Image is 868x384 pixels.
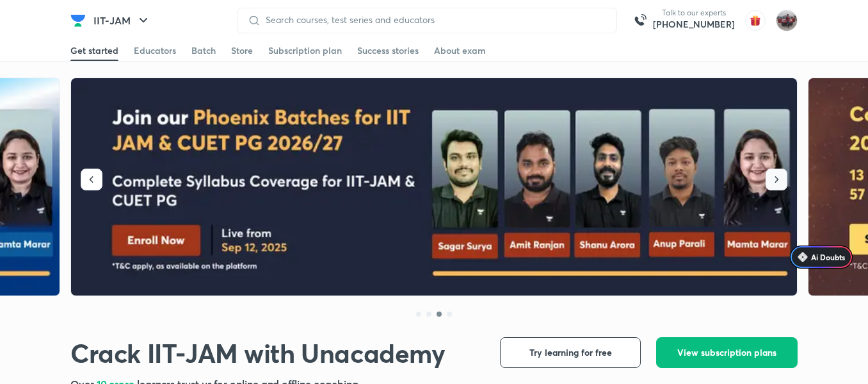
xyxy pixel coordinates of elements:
[500,337,641,368] button: Try learning for free
[653,18,735,31] a: [PHONE_NUMBER]
[627,8,653,33] img: call-us
[191,44,216,57] div: Batch
[134,44,176,57] div: Educators
[261,15,606,25] input: Search courses, test series and educators
[268,44,342,57] div: Subscription plan
[656,337,798,368] button: View subscription plans
[357,40,419,61] a: Success stories
[191,40,216,61] a: Batch
[653,8,735,18] p: Talk to our experts
[70,337,446,369] h1: Crack IIT-JAM with Unacademy
[86,8,159,33] button: IIT-JAM
[798,252,808,262] img: Icon
[529,346,612,359] span: Try learning for free
[776,10,798,31] img: amirhussain Hussain
[677,346,776,359] span: View subscription plans
[434,40,486,61] a: About exam
[231,40,253,61] a: Store
[434,44,486,57] div: About exam
[811,252,845,262] span: Ai Doubts
[70,40,118,61] a: Get started
[745,10,766,31] img: avatar
[134,40,176,61] a: Educators
[268,40,342,61] a: Subscription plan
[70,13,86,28] img: Company Logo
[231,44,253,57] div: Store
[790,246,853,269] a: Ai Doubts
[357,44,419,57] div: Success stories
[70,44,118,57] div: Get started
